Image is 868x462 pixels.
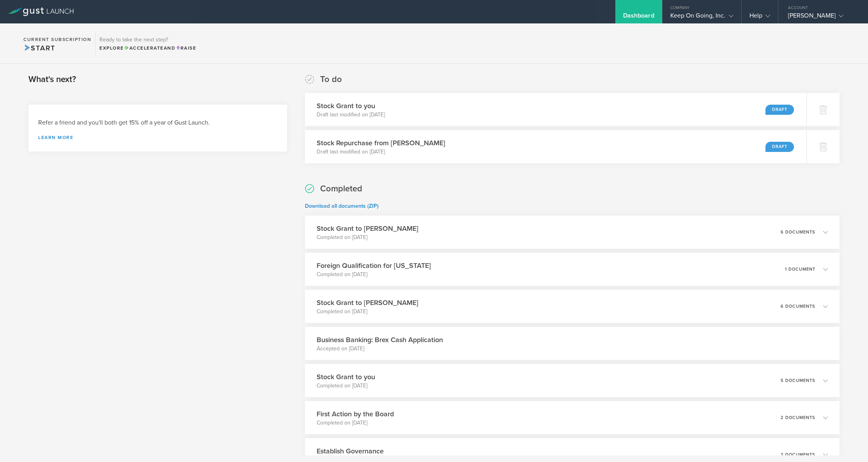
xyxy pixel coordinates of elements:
[788,12,854,23] div: [PERSON_NAME]
[829,425,868,462] iframe: Chat Widget
[623,12,654,23] div: Dashboard
[670,12,733,23] div: Keep On Going, Inc.
[749,12,770,23] div: Help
